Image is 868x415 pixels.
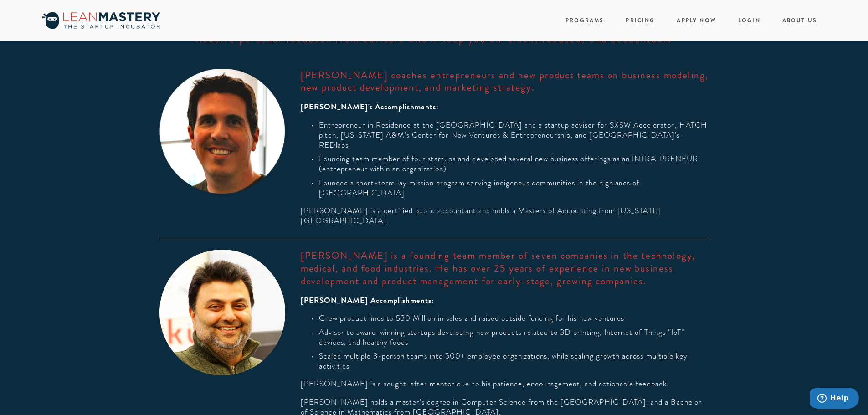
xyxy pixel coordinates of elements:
a: Pricing [626,15,655,27]
a: Login [738,15,760,27]
strong: [PERSON_NAME]'s Accomplishments: [301,101,439,113]
p: [PERSON_NAME] is a sought-after mentor due to his patience, encouragement, and actionable feedback. [301,379,709,389]
strong: [PERSON_NAME] Accomplishments: [301,295,435,306]
p: Entrepreneur in Residence at the [GEOGRAPHIC_DATA] and a startup advisor for SXSW Accelerator, HA... [319,120,709,150]
a: Programs [565,16,604,25]
h2: [PERSON_NAME] coaches entrepreneurs and new product teams on business modeling, new product devel... [301,69,709,94]
img: LeanMastery, the incubator your startup needs to get going, grow &amp; thrive [37,10,165,31]
a: Apply Now [677,15,716,27]
p: [PERSON_NAME] is a certified public accountant and holds a Masters of Accounting from [US_STATE][... [301,206,709,226]
p: Founded a short-term lay mission program serving indigenous communities in the highlands of [GEOG... [319,178,709,198]
p: Founding team member of four startups and developed several new business offerings as an INTRA-PR... [319,154,709,174]
h2: [PERSON_NAME] is a founding team member of seven companies in the technology, medical, and food i... [301,250,709,287]
a: About Us [782,15,817,27]
p: Grew product lines to $30 Million in sales and raised outside funding for his new ventures [319,313,709,323]
iframe: Opens a widget where you can find more information [810,388,859,410]
p: Advisor to award-winning startups developing new products related to 3D printing, Internet of Thi... [319,328,709,348]
img: ShafiquePappa_201503_35_Circle.png [159,250,285,375]
p: Scaled multiple 3-person teams into 500+ employee organizations, while scaling growth across mult... [319,351,709,371]
img: StephenWhite_201404_13_Circle.png [159,69,285,194]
